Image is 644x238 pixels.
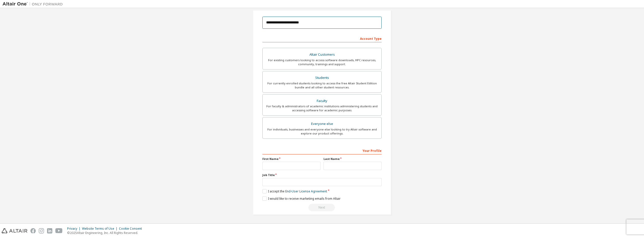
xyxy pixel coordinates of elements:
[262,196,341,201] label: I would like to receive marketing emails from Altair
[67,231,145,235] p: © 2025 Altair Engineering, Inc. All Rights Reserved.
[266,58,378,66] div: For existing customers looking to access software downloads, HPC resources, community, trainings ...
[67,227,82,231] div: Privacy
[262,189,327,193] label: I accept the
[262,204,382,211] div: Read and acccept EULA to continue
[47,228,52,233] img: linkedin.svg
[39,228,44,233] img: instagram.svg
[324,157,382,161] label: Last Name
[3,2,65,7] img: Altair One
[119,227,145,231] div: Cookie Consent
[262,146,382,154] div: Your Profile
[55,228,63,233] img: youtube.svg
[266,81,378,89] div: For currently enrolled students looking to access the free Altair Student Edition bundle and all ...
[2,228,27,233] img: altair_logo.svg
[266,97,378,105] div: Faculty
[266,127,378,135] div: For individuals, businesses and everyone else looking to try Altair software and explore our prod...
[266,74,378,81] div: Students
[30,228,36,233] img: facebook.svg
[262,157,320,161] label: First Name
[285,189,327,193] a: End-User License Agreement
[266,51,378,58] div: Altair Customers
[266,104,378,112] div: For faculty & administrators of academic institutions administering students and accessing softwa...
[262,173,382,177] label: Job Title
[266,120,378,127] div: Everyone else
[82,227,119,231] div: Website Terms of Use
[262,34,382,42] div: Account Type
